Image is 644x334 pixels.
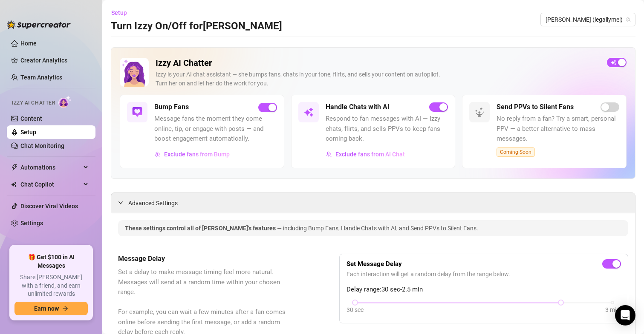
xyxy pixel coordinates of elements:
img: svg%3e [326,151,332,157]
span: Advanced Settings [128,198,178,208]
span: These settings control all of [PERSON_NAME]'s features [125,225,277,232]
div: expanded [118,198,128,207]
span: Message fans the moment they come online, tip, or engage with posts — and boost engagement automa... [154,114,277,144]
button: Exclude fans from AI Chat [326,147,405,161]
button: Exclude fans from Bump [154,147,230,161]
div: Izzy is your AI chat assistant — she bumps fans, chats in your tone, flirts, and sells your conte... [156,70,600,88]
span: team [626,17,631,22]
img: svg%3e [303,107,314,117]
span: No reply from a fan? Try a smart, personal PPV — a better alternative to mass messages. [497,114,619,144]
span: thunderbolt [11,164,18,171]
span: Delay range: 30 sec - 2.5 min [347,285,621,295]
h5: Send PPVs to Silent Fans [497,102,574,112]
span: Earn now [34,305,59,312]
a: Content [20,115,42,122]
span: Respond to fan messages with AI — Izzy chats, flirts, and sells PPVs to keep fans coming back. [326,114,448,144]
span: Automations [20,161,81,174]
span: Setup [111,9,127,16]
a: Discover Viral Videos [20,203,78,209]
a: Team Analytics [20,74,62,81]
span: arrow-right [62,306,68,311]
button: Earn nowarrow-right [14,302,88,315]
img: svg%3e [132,107,142,117]
span: expanded [118,200,123,205]
a: Settings [20,220,43,226]
h5: Message Delay [118,254,297,264]
img: Izzy AI Chatter [120,58,149,87]
span: Each interaction will get a random delay from the range below. [347,269,621,279]
div: 3 min [605,305,620,314]
a: Setup [20,129,36,136]
a: Home [20,40,37,47]
img: svg%3e [155,151,161,157]
div: 30 sec [347,305,364,314]
span: Izzy AI Chatter [12,99,55,107]
h5: Bump Fans [154,102,189,112]
span: — including Bump Fans, Handle Chats with AI, and Send PPVs to Silent Fans. [277,225,478,232]
img: logo-BBDzfeDw.svg [7,20,71,29]
h2: Izzy AI Chatter [156,58,600,68]
span: Share [PERSON_NAME] with a friend, and earn unlimited rewards [14,273,88,298]
span: Exclude fans from Bump [164,151,230,158]
a: Chat Monitoring [20,142,64,149]
img: svg%3e [474,107,485,117]
div: Open Intercom Messenger [615,305,635,326]
button: Setup [111,6,134,20]
h5: Handle Chats with AI [326,102,390,112]
span: Chat Copilot [20,178,81,191]
h3: Turn Izzy On/Off for [PERSON_NAME] [111,20,282,33]
strong: Set Message Delay [347,260,402,268]
span: 🎁 Get $100 in AI Messages [14,253,88,270]
span: Exclude fans from AI Chat [335,151,405,158]
img: Chat Copilot [11,181,17,187]
span: Melanie (legallymel) [546,13,630,26]
span: Coming Soon [497,147,535,157]
img: AI Chatter [58,96,72,108]
a: Creator Analytics [20,54,89,67]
